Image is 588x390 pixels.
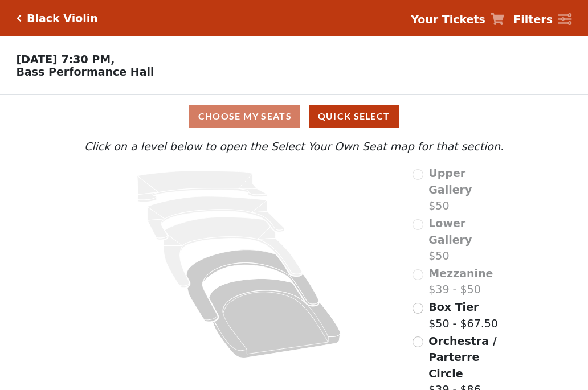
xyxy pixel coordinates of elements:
h5: Black Violin [27,12,98,25]
label: $50 - $67.50 [428,299,498,331]
span: Mezzanine [428,267,493,280]
label: $39 - $50 [428,265,493,298]
label: $50 [428,215,507,264]
a: Click here to go back to filters [17,14,22,22]
path: Upper Gallery - Seats Available: 0 [137,171,267,202]
path: Lower Gallery - Seats Available: 0 [148,196,285,240]
span: Upper Gallery [428,167,472,196]
span: Lower Gallery [428,217,472,246]
span: Orchestra / Parterre Circle [428,335,496,380]
strong: Filters [513,13,553,26]
p: Click on a level below to open the Select Your Own Seat map for that section. [81,138,507,155]
strong: Your Tickets [411,13,485,26]
path: Orchestra / Parterre Circle - Seats Available: 626 [209,279,341,358]
span: Box Tier [428,301,479,313]
label: $50 [428,165,507,214]
button: Quick Select [309,105,399,128]
a: Filters [513,11,571,28]
a: Your Tickets [411,11,504,28]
